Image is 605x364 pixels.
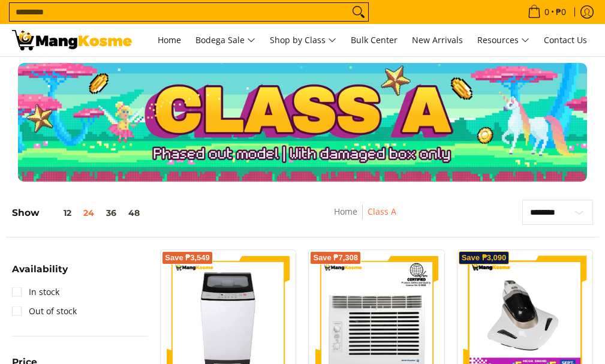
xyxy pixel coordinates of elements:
span: Home [158,34,181,46]
a: Class A [368,206,396,217]
a: Bodega Sale [189,24,261,56]
span: ₱0 [554,8,568,16]
img: Class A | Mang Kosme [12,30,132,50]
button: 24 [77,208,100,218]
button: 48 [122,208,146,218]
button: 36 [100,208,122,218]
a: Shop by Class [264,24,342,56]
a: Home [152,24,187,56]
nav: Main Menu [144,24,593,56]
span: Availability [12,264,68,274]
span: Bodega Sale [195,33,255,48]
a: Out of stock [12,302,77,321]
span: Save ₱3,090 [462,254,507,261]
a: Resources [471,24,535,56]
summary: Open [12,264,68,283]
span: • [524,5,570,19]
span: 0 [543,8,551,16]
a: In stock [12,282,59,302]
button: Search [349,3,368,21]
span: Contact Us [544,34,587,46]
a: New Arrivals [406,24,469,56]
span: Save ₱3,549 [165,254,210,261]
a: Home [334,206,357,217]
a: Bulk Center [345,24,404,56]
nav: Breadcrumbs [279,204,452,231]
h5: Show [12,207,146,218]
span: Save ₱7,308 [313,254,358,261]
span: New Arrivals [412,34,463,46]
span: Shop by Class [270,33,336,48]
button: 12 [40,208,77,218]
span: Bulk Center [351,34,398,46]
span: Resources [477,33,529,48]
a: Contact Us [538,24,593,56]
